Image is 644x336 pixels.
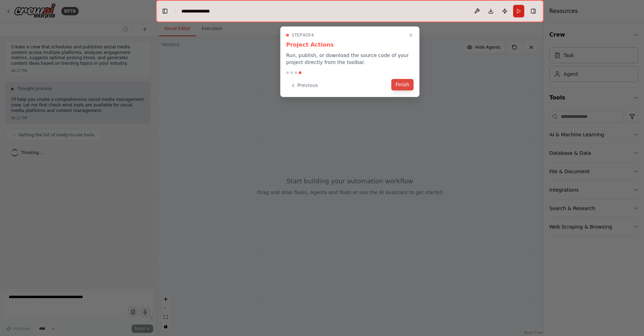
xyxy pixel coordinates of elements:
[160,6,170,16] button: Hide left sidebar
[391,79,414,90] button: Finish
[407,31,415,39] button: Close walkthrough
[286,52,414,66] p: Run, publish, or download the source code of your project directly from the toolbar.
[286,80,322,91] button: Previous
[292,32,314,38] span: Step 4 of 4
[286,41,414,49] h3: Project Actions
